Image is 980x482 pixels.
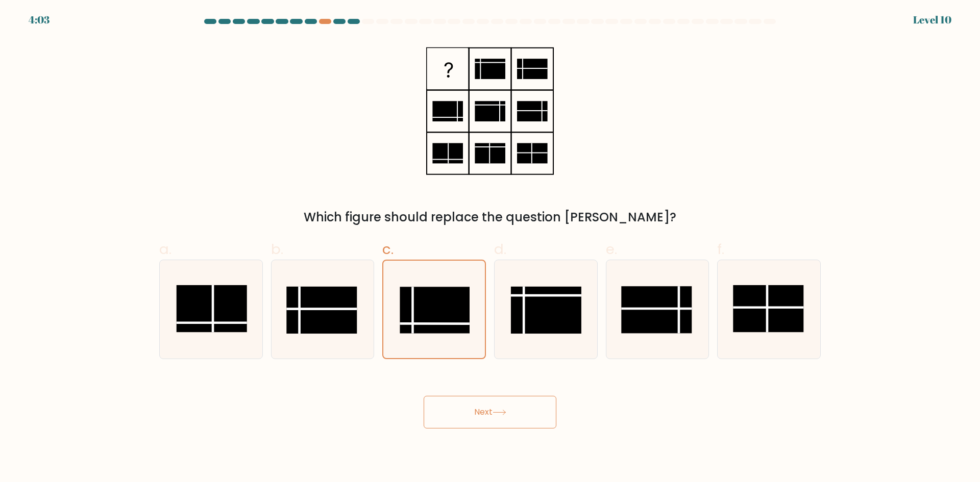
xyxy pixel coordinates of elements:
div: 4:03 [29,12,50,28]
span: c. [382,239,394,259]
button: Next [424,396,556,428]
div: Which figure should replace the question [PERSON_NAME]? [165,208,815,226]
span: a. [159,239,171,259]
span: b. [271,239,283,259]
span: f. [717,239,724,259]
div: Level 10 [913,12,951,28]
span: d. [494,239,506,259]
span: e. [606,239,617,259]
